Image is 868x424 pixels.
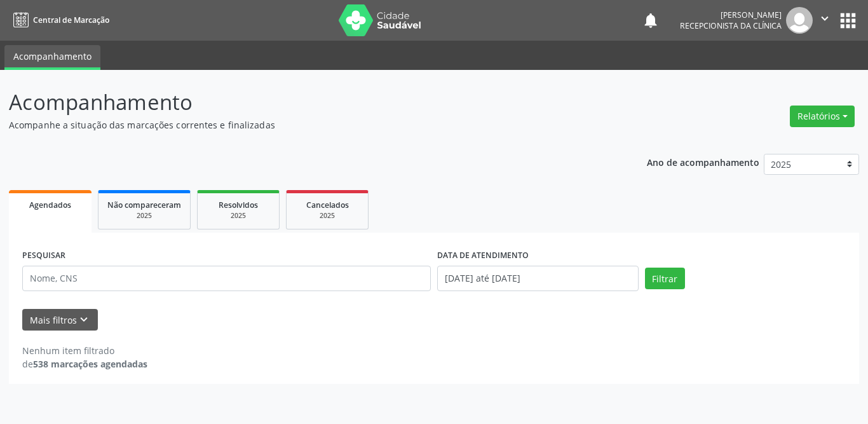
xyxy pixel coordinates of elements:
[295,211,359,221] div: 2025
[22,266,431,291] input: Nome, CNS
[107,200,181,210] span: Não compareceram
[33,358,147,370] strong: 538 marcações agendadas
[9,10,109,31] a: Central de Marcação
[22,246,65,266] label: PESQUISAR
[786,7,813,34] img: img
[306,200,349,210] span: Cancelados
[107,211,181,221] div: 2025
[22,344,147,357] div: Nenhum item filtrado
[680,10,782,20] div: [PERSON_NAME]
[647,154,759,170] p: Ano de acompanhamento
[437,246,529,266] label: DATA DE ATENDIMENTO
[437,266,639,291] input: Selecione um intervalo
[680,20,782,31] span: Recepcionista da clínica
[9,118,604,132] p: Acompanhe a situação das marcações correntes e finalizadas
[4,45,100,70] a: Acompanhamento
[219,200,258,210] span: Resolvidos
[207,211,270,221] div: 2025
[790,106,855,127] button: Relatórios
[29,200,71,210] span: Agendados
[813,7,837,34] button: 
[9,86,604,118] p: Acompanhamento
[818,11,832,25] i: 
[645,268,685,289] button: Filtrar
[837,10,859,32] button: apps
[22,357,147,371] div: de
[22,309,98,331] button: Mais filtroskeyboard_arrow_down
[33,15,109,25] span: Central de Marcação
[642,11,660,29] button: notifications
[77,313,91,327] i: keyboard_arrow_down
